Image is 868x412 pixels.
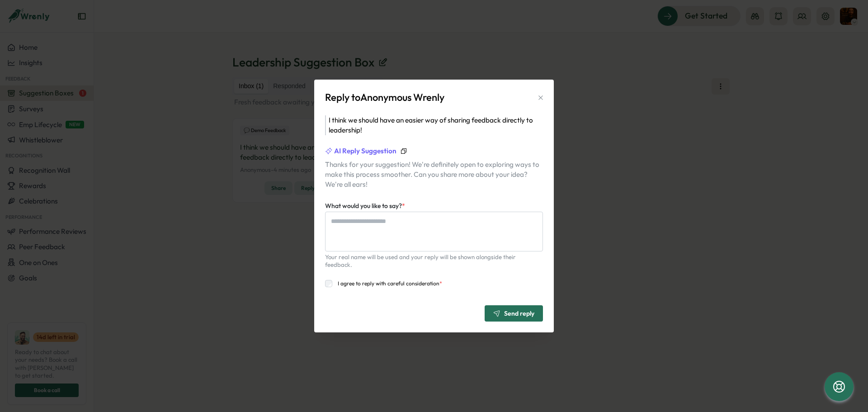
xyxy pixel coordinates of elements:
[338,280,442,287] span: I agree to reply with careful consideration
[504,310,534,317] span: Send reply
[485,305,543,322] button: Send reply
[334,146,396,156] span: AI Reply Suggestion
[325,201,405,211] label: What would you like to say?
[325,160,543,189] p: Thanks for your suggestion! We're definitely open to exploring ways to make this process smoother...
[325,90,444,104] h3: Reply to Anonymous Wrenly
[325,253,543,269] span: Your real name will be used and your reply will be shown alongside their feedback.
[400,147,407,155] button: Copy reply suggestion to clipboard
[325,115,543,135] p: I think we should have an easier way of sharing feedback directly to leadership!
